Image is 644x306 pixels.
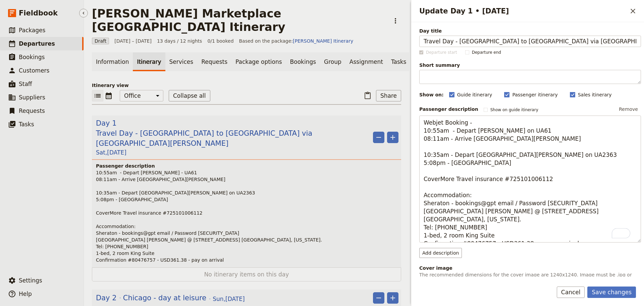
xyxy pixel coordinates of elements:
[293,38,353,44] a: [PERSON_NAME] Itinerary
[387,52,411,71] a: Tasks
[96,128,370,148] span: Travel Day - [GEOGRAPHIC_DATA] to [GEOGRAPHIC_DATA] via [GEOGRAPHIC_DATA][PERSON_NAME]
[157,38,202,44] span: 13 days / 12 nights
[419,70,641,84] textarea: Short summary
[169,90,210,101] button: Collapse all
[92,52,133,71] a: Information
[472,50,501,55] span: Departure end
[373,292,384,304] button: Remove
[96,148,126,157] span: Sat , [DATE]
[557,287,585,298] button: Cancel
[92,82,401,89] p: Itinerary view
[96,118,117,128] span: Day 1
[123,293,206,303] span: Chicago - day at leisure
[114,38,152,44] span: [DATE] – [DATE]
[96,118,370,157] button: Edit day information
[19,94,45,101] span: Suppliers
[373,132,384,143] button: Remove
[419,28,641,34] span: Day title
[103,90,114,101] button: Calendar view
[96,169,398,263] p: 10:55am - Depart [PERSON_NAME] - UA61 08:11am - Arrive [GEOGRAPHIC_DATA][PERSON_NAME] 10:35am - D...
[387,292,398,304] button: Add
[390,15,401,27] button: Actions
[239,38,354,44] span: Based on the package:
[616,104,641,114] button: Remove
[114,270,379,278] span: No itinerary items on this day
[165,52,198,71] a: Services
[92,90,103,101] button: List view
[457,91,492,98] span: Guide itinerary
[320,52,345,71] a: Group
[419,248,462,258] button: Add description
[362,90,373,101] button: Paste itinerary item
[419,116,641,243] textarea: To enrich screen reader interactions, please activate Accessibility in Grammarly extension settings
[19,27,45,34] span: Packages
[587,287,636,298] button: Save changes
[419,62,641,69] span: Short summary
[19,277,42,284] span: Settings
[19,291,32,297] span: Help
[286,52,320,71] a: Bookings
[133,52,165,71] a: Itinerary
[19,40,55,47] span: Departures
[19,54,45,60] span: Bookings
[419,91,444,98] div: Show on:
[19,8,58,18] span: Fieldbook
[512,91,557,98] span: Passenger itinerary
[92,38,109,44] span: Draft
[79,9,88,17] button: Hide menu
[490,107,538,113] span: Show on guide itinerary
[426,50,457,55] span: Departure start
[92,7,386,34] h1: [PERSON_NAME] Marketplace [GEOGRAPHIC_DATA] Itinerary
[213,295,245,303] span: Sun , [DATE]
[419,36,641,47] input: Day title
[19,121,34,128] span: Tasks
[96,293,117,303] span: Day 2
[345,52,387,71] a: Assignment
[627,5,639,17] button: Close drawer
[96,163,398,169] h4: Passenger description
[419,6,627,16] h2: Update Day 1 • [DATE]
[376,90,401,101] button: Share
[387,132,398,143] button: Add
[578,91,612,98] span: Sales itinerary
[19,81,32,87] span: Staff
[96,293,245,303] button: Edit day information
[197,52,231,71] a: Requests
[19,67,49,74] span: Customers
[207,38,233,44] span: 0/1 booked
[419,106,478,113] label: Passenger description
[419,271,641,285] p: The recommended dimensions for the cover image are 1240x1240. Image must be .jpg or .png and 2mb ...
[419,265,641,271] div: Cover image
[19,107,45,114] span: Requests
[231,52,286,71] a: Package options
